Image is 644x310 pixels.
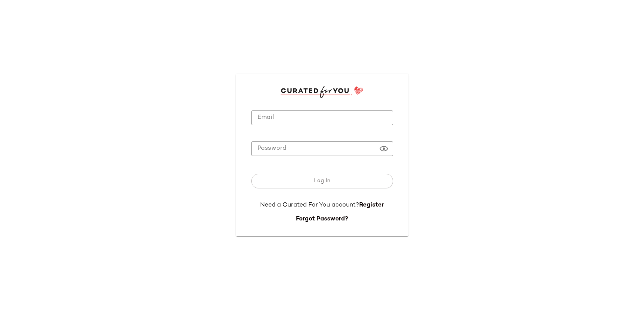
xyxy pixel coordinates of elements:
span: Need a Curated For You account? [260,202,359,208]
button: Log In [251,174,393,188]
a: Forgot Password? [296,216,348,222]
span: Log In [314,178,330,184]
img: cfy_login_logo.DGdB1djN.svg [281,86,363,98]
a: Register [359,202,384,208]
